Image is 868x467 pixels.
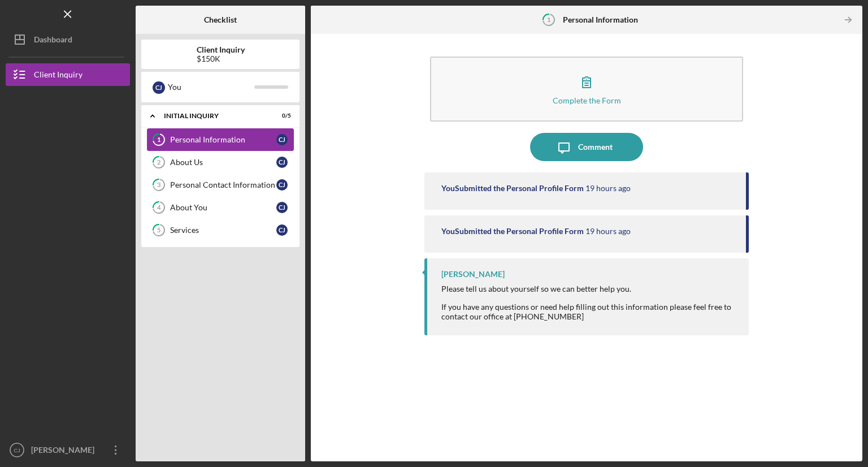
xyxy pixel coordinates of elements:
[441,302,737,321] div: If you have any questions or need help filling out this information please feel free to contact o...
[170,135,276,144] div: Personal Information
[204,15,237,24] b: Checklist
[14,447,20,453] text: CJ
[170,203,276,212] div: About You
[147,174,294,196] a: 3Personal Contact InformationCJ
[276,202,288,213] div: C J
[441,270,505,279] div: [PERSON_NAME]
[6,439,130,461] button: CJ[PERSON_NAME]
[276,157,288,168] div: C J
[157,136,160,144] tspan: 1
[147,196,294,219] a: 4About YouCJ
[153,81,165,94] div: C J
[197,45,245,54] b: Client Inquiry
[157,181,160,189] tspan: 3
[6,63,130,86] button: Client Inquiry
[34,28,72,54] div: Dashboard
[170,158,276,167] div: About Us
[585,184,631,193] time: 2025-08-13 22:31
[585,227,631,236] time: 2025-08-13 22:19
[578,133,613,161] div: Comment
[157,159,160,166] tspan: 2
[168,77,254,97] div: You
[547,16,550,23] tspan: 1
[563,15,638,24] b: Personal Information
[170,180,276,189] div: Personal Contact Information
[170,226,276,235] div: Services
[157,204,161,211] tspan: 4
[6,28,130,51] button: Dashboard
[147,219,294,241] a: 5ServicesCJ
[164,113,263,119] div: Initial Inquiry
[441,284,737,293] div: Please tell us about yourself so we can better help you.
[271,113,291,119] div: 0 / 5
[147,151,294,174] a: 2About UsCJ
[441,184,584,193] div: You Submitted the Personal Profile Form
[28,439,102,464] div: [PERSON_NAME]
[530,133,643,161] button: Comment
[34,63,83,89] div: Client Inquiry
[157,227,160,234] tspan: 5
[441,227,584,236] div: You Submitted the Personal Profile Form
[276,224,288,236] div: C J
[147,128,294,151] a: 1Personal InformationCJ
[430,57,743,122] button: Complete the Form
[553,96,621,105] div: Complete the Form
[276,134,288,145] div: C J
[197,54,245,63] div: $150K
[276,179,288,191] div: C J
